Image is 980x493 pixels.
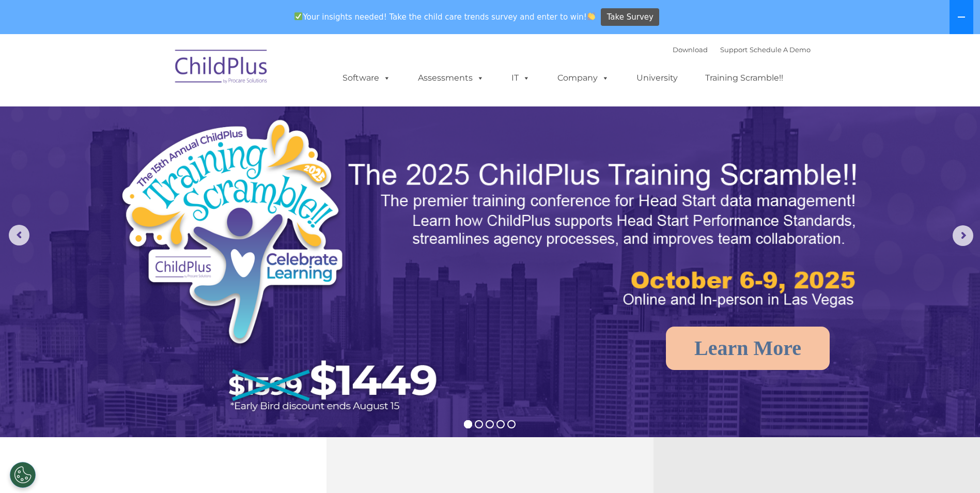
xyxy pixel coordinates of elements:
a: Company [547,68,619,88]
span: Take Survey [607,8,654,26]
a: IT [501,68,540,88]
span: Your insights needed! Take the child care trends survey and enter to win! [290,7,600,27]
button: Cookies Settings [10,462,36,488]
a: University [626,68,688,88]
iframe: Chat Widget [928,443,980,493]
span: Last name [144,68,175,76]
img: ChildPlus by Procare Solutions [170,42,273,94]
a: Training Scramble!! [695,68,794,88]
a: Take Survey [601,8,659,26]
a: Software [332,68,401,88]
a: Assessments [408,68,494,88]
img: 👏 [587,12,595,20]
span: Phone number [144,111,188,118]
a: Download [673,45,708,54]
a: Schedule A Demo [750,45,811,54]
img: ✅ [294,12,302,20]
font: | [673,45,811,54]
a: Support [720,45,748,54]
a: Learn More [666,327,830,370]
